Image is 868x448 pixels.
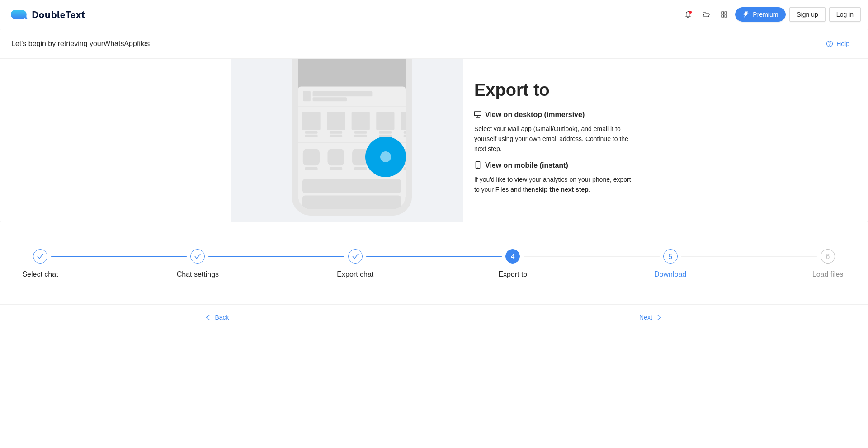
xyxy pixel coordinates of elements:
[656,314,662,321] span: right
[22,267,58,282] div: Select chat
[194,253,201,260] span: check
[37,253,44,260] span: check
[171,249,329,282] div: Chat settings
[14,249,171,282] div: Select chat
[11,38,819,49] div: Let's begin by retrieving your WhatsApp files
[717,11,731,18] span: appstore
[797,9,818,19] span: Sign up
[329,249,486,282] div: Export chat
[826,253,830,260] span: 6
[819,37,857,51] button: question-circleHelp
[177,267,219,282] div: Chat settings
[681,11,695,18] span: bell
[743,11,749,19] span: thunderbolt
[836,39,849,49] span: Help
[735,7,786,22] button: thunderboltPremium
[498,267,527,282] div: Export to
[812,267,844,282] div: Load files
[639,312,652,322] span: Next
[644,249,802,282] div: 5Download
[11,10,85,19] a: logoDoubleText
[535,186,589,193] strong: skip the next step
[668,253,672,260] span: 5
[836,9,854,19] span: Log in
[717,7,731,22] button: appstore
[826,41,833,48] span: question-circle
[205,314,211,321] span: left
[511,253,515,260] span: 4
[699,7,713,22] button: folder-open
[789,7,825,22] button: Sign up
[681,7,695,22] button: bell
[654,267,686,282] div: Download
[474,160,637,194] div: If you'd like to view your analytics on your phone, export to your Files and then .
[11,10,85,19] div: DoubleText
[474,111,481,118] span: desktop
[486,249,644,282] div: 4Export to
[474,80,637,101] h1: Export to
[829,7,861,22] button: Log in
[753,9,778,19] span: Premium
[474,109,637,120] h5: View on desktop (immersive)
[215,312,229,322] span: Back
[11,10,32,19] img: logo
[802,249,854,282] div: 6Load files
[474,161,481,169] span: mobile
[699,11,713,18] span: folder-open
[337,267,373,282] div: Export chat
[474,109,637,154] div: Select your Mail app (Gmail/Outlook), and email it to yourself using your own email address. Cont...
[474,160,637,171] h5: View on mobile (instant)
[434,310,868,325] button: Nextright
[0,310,434,325] button: leftBack
[352,253,359,260] span: check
